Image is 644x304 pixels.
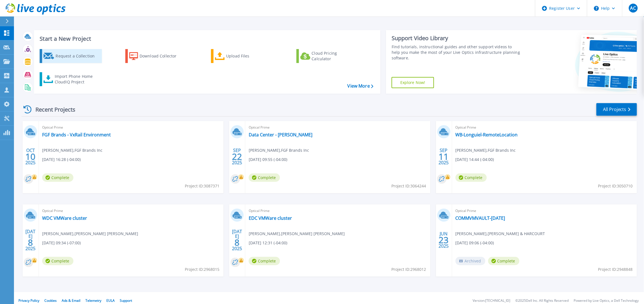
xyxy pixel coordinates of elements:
[28,240,33,245] span: 8
[249,124,427,131] span: Optical Prime
[62,298,80,303] a: Ads & Email
[42,231,138,237] span: [PERSON_NAME] , [PERSON_NAME] [PERSON_NAME]
[392,183,426,189] span: Project ID: 3064244
[473,299,511,303] li: Version: [TECHNICAL_ID]
[392,77,434,88] a: Explore Now!
[232,230,243,250] div: [DATE] 2025
[232,154,242,159] span: 22
[232,146,243,167] div: SEP 2025
[42,147,102,153] span: [PERSON_NAME] , FGF Brands Inc
[439,238,449,242] span: 23
[574,299,639,303] li: Powered by Live Optics, a Dell Technology
[296,49,359,63] a: Cloud Pricing Calculator
[185,266,219,272] span: Project ID: 2968015
[456,147,516,153] span: [PERSON_NAME] , FGF Brands Inc
[392,35,521,42] div: Support Video Library
[42,173,73,182] span: Complete
[235,240,240,245] span: 8
[42,215,87,221] a: WDC VMWare cluster
[456,124,634,131] span: Optical Prime
[249,156,287,163] span: [DATE] 09:55 (-04:00)
[249,132,312,137] a: Data Center - [PERSON_NAME]
[185,183,219,189] span: Project ID: 3087371
[456,208,634,214] span: Optical Prime
[211,49,273,63] a: Upload Files
[18,298,39,303] a: Privacy Policy
[249,208,427,214] span: Optical Prime
[249,240,287,246] span: [DATE] 12:31 (-04:00)
[55,74,98,85] div: Import Phone Home CloudIQ Project
[439,154,449,159] span: 11
[42,240,81,246] span: [DATE] 09:34 (-07:00)
[598,183,633,189] span: Project ID: 3050710
[106,298,115,303] a: EULA
[488,257,519,265] span: Complete
[21,103,83,116] div: Recent Projects
[456,257,485,265] span: Archived
[40,49,102,63] a: Request a Collection
[40,36,373,42] h3: Start a New Project
[392,266,426,272] span: Project ID: 2968012
[42,156,81,163] span: [DATE] 16:28 (-04:00)
[516,299,569,303] li: © 2025 Dell Inc. All Rights Reserved
[42,208,220,214] span: Optical Prime
[25,230,36,250] div: [DATE] 2025
[348,83,374,89] a: View More
[456,173,487,182] span: Complete
[56,50,100,62] div: Request a Collection
[125,49,188,63] a: Download Collector
[249,147,309,153] span: [PERSON_NAME] , FGF Brands Inc
[249,173,280,182] span: Complete
[226,50,271,62] div: Upload Files
[25,146,36,167] div: OCT 2025
[456,132,518,137] a: WB-Longuiel-RemoteLocation
[456,231,545,237] span: [PERSON_NAME] , [PERSON_NAME] & HARCOURT
[456,240,494,246] span: [DATE] 09:06 (-04:00)
[249,231,345,237] span: [PERSON_NAME] , [PERSON_NAME] [PERSON_NAME]
[249,257,280,265] span: Complete
[42,132,111,137] a: FGF Brands - VxRail Environment
[392,44,521,61] div: Find tutorials, instructional guides and other support videos to help you make the most of your L...
[85,298,101,303] a: Telemetry
[42,124,220,131] span: Optical Prime
[456,215,505,221] a: COMMVMVAULT-[DATE]
[25,154,35,159] span: 10
[597,103,637,116] a: All Projects
[456,156,494,163] span: [DATE] 14:44 (-04:00)
[44,298,57,303] a: Cookies
[42,257,73,265] span: Complete
[439,146,449,167] div: SEP 2025
[598,266,633,272] span: Project ID: 2948848
[312,50,356,62] div: Cloud Pricing Calculator
[249,215,292,221] a: EDC VMWare cluster
[120,298,132,303] a: Support
[140,50,184,62] div: Download Collector
[630,6,636,10] span: AC
[439,230,449,250] div: JUN 2025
